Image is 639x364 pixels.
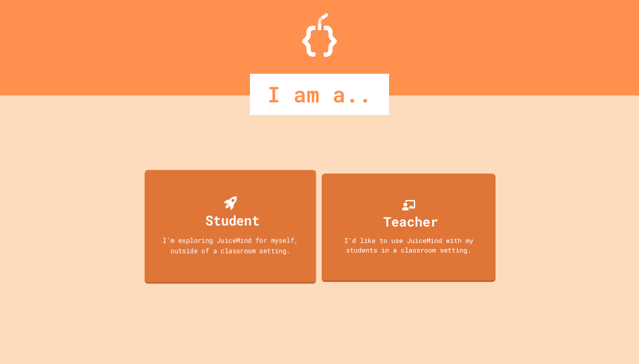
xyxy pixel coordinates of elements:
[330,236,487,255] div: I'd like to use JuiceMind with my students in a classroom setting.
[383,212,438,231] div: Teacher
[302,13,337,57] img: Logo.svg
[250,74,389,115] div: I am a..
[153,235,307,255] div: I'm exploring JuiceMind for myself, outside of a classroom setting.
[206,210,260,230] div: Student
